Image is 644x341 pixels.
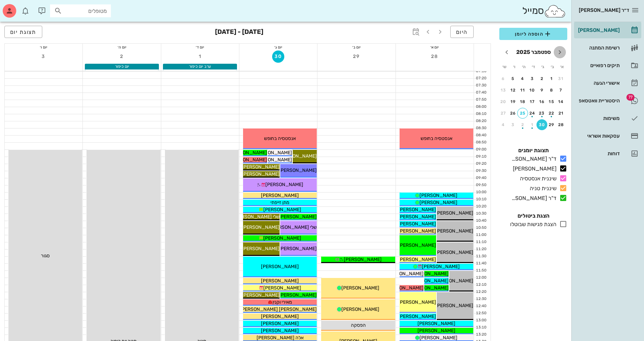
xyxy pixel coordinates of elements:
[474,218,488,224] div: 10:40
[265,182,303,187] span: [PERSON_NAME]
[536,122,547,127] div: 30
[556,119,567,130] button: 28
[420,200,457,205] span: [PERSON_NAME]
[508,122,519,127] div: 3
[577,45,620,51] div: רשימת המתנה
[263,235,301,241] span: [PERSON_NAME]
[518,111,528,116] div: 25
[499,28,567,40] button: הוספה ליומן
[527,111,538,116] div: 24
[261,193,299,198] span: [PERSON_NAME]
[261,321,299,326] span: [PERSON_NAME]
[507,220,556,228] div: הצגת פגישות שבוטלו
[510,165,556,173] div: [PERSON_NAME]
[194,51,206,63] button: 1
[474,175,488,181] div: 09:40
[527,96,538,107] button: 17
[398,242,436,248] span: [PERSON_NAME]
[474,318,488,323] div: 13:00
[254,150,292,156] span: [PERSON_NAME]
[536,96,547,107] button: 16
[508,99,519,104] div: 19
[546,108,557,119] button: 22
[474,189,488,195] div: 10:00
[396,44,474,51] div: יום א׳
[517,108,528,119] button: 25
[435,278,473,284] span: [PERSON_NAME]
[351,51,363,63] button: 29
[509,194,556,202] div: ד"ר [PERSON_NAME]
[544,4,566,18] img: SmileCloud logo
[398,228,436,234] span: [PERSON_NAME]
[474,275,488,281] div: 12:00
[474,68,488,74] div: 07:10
[398,221,436,227] span: [PERSON_NAME]
[242,224,280,230] span: [PERSON_NAME]
[527,108,538,119] button: 24
[474,282,488,288] div: 12:10
[317,44,395,51] div: יום ב׳
[577,116,620,121] div: משימות
[429,54,441,59] span: 28
[229,157,267,163] span: [PERSON_NAME]
[536,111,547,116] div: 23
[4,26,42,38] button: תצוגת יום
[556,122,567,127] div: 28
[264,136,296,141] span: אנסטסיה בחופש
[272,299,292,305] span: מאירי וקנין
[546,122,557,127] div: 29
[115,64,129,69] span: יום כיפור
[474,261,488,266] div: 11:40
[577,80,620,86] div: אישורי הגעה
[546,119,557,130] button: 29
[474,296,488,302] div: 12:30
[435,249,473,255] span: [PERSON_NAME]
[242,171,280,177] span: [PERSON_NAME]
[517,122,528,127] div: 2
[261,328,299,334] span: [PERSON_NAME]
[398,214,436,220] span: [PERSON_NAME]
[411,285,449,291] span: [PERSON_NAME]
[474,303,488,309] div: 12:40
[508,96,519,107] button: 19
[529,61,538,73] th: ד׳
[508,108,519,119] button: 26
[38,54,50,59] span: 3
[474,133,488,138] div: 08:40
[474,147,488,153] div: 09:00
[508,88,519,93] div: 12
[261,278,299,284] span: [PERSON_NAME]
[474,254,488,259] div: 11:30
[527,88,538,93] div: 10
[279,153,317,159] span: [PERSON_NAME]
[474,268,488,274] div: 11:50
[261,264,299,269] span: [PERSON_NAME]
[242,164,280,170] span: [PERSON_NAME]
[498,108,509,119] button: 27
[509,155,556,163] div: ד"ר [PERSON_NAME]
[224,150,267,156] span: [PERSON_NAME]'יק
[116,51,128,63] button: 2
[508,73,519,84] button: 5
[435,303,473,308] span: [PERSON_NAME]
[474,161,488,167] div: 09:20
[456,29,468,35] span: היום
[517,73,528,84] button: 4
[574,40,641,56] a: רשימת המתנה
[536,85,547,96] button: 9
[508,119,519,130] button: 3
[474,104,488,110] div: 08:00
[418,328,455,334] span: [PERSON_NAME]
[474,111,488,117] div: 08:10
[418,321,455,326] span: [PERSON_NAME]
[554,46,566,58] button: חודש שעבר
[450,26,474,38] button: היום
[215,26,263,39] h3: [DATE] - [DATE]
[498,119,509,130] button: 4
[517,88,528,93] div: 11
[505,30,562,38] span: הוספה ליומן
[577,133,620,139] div: עסקאות אשראי
[498,85,509,96] button: 13
[546,96,557,107] button: 15
[272,51,284,63] button: 30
